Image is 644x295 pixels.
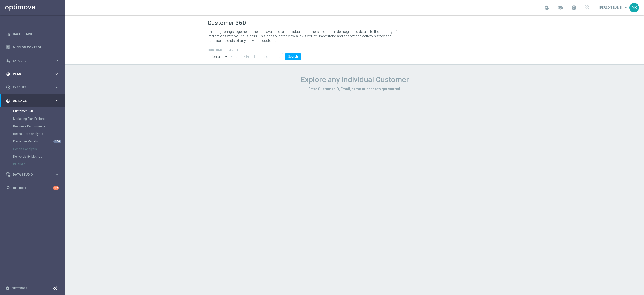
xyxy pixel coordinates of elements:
button: Mission Control [6,45,59,49]
div: Predictive Models [13,138,65,145]
span: Data Studio [13,173,54,176]
div: Deliverability Metrics [13,153,65,160]
div: Customer 360 [13,107,65,115]
div: Dashboard [6,27,59,41]
a: Mission Control [13,41,59,54]
span: Plan [13,73,54,76]
i: equalizer [6,32,10,36]
i: gps_fixed [6,72,10,76]
div: Repeat Rate Analysis [13,130,65,138]
button: person_search Explore keyboard_arrow_right [6,59,59,63]
a: Marketing Plan Explorer [13,117,52,121]
div: Cohorts Analysis [13,145,65,153]
div: Business Performance [13,123,65,130]
h1: Explore any Individual Customer [208,75,502,84]
input: Enter CID, Email, name or phone [229,53,283,60]
div: Plan [6,72,54,76]
div: BI Studio [13,160,65,168]
span: Explore [13,59,54,62]
a: [PERSON_NAME]keyboard_arrow_down [599,4,629,11]
i: keyboard_arrow_right [54,72,59,76]
div: Data Studio [6,172,54,177]
i: lightbulb [6,186,10,190]
button: Data Studio keyboard_arrow_right [6,173,59,177]
h4: CUSTOMER SEARCH [208,48,301,52]
button: gps_fixed Plan keyboard_arrow_right [6,72,59,76]
i: settings [5,286,10,291]
i: keyboard_arrow_right [54,58,59,63]
div: Marketing Plan Explorer [13,115,65,123]
div: NEW [53,140,61,143]
a: Optibot [13,181,53,195]
i: play_circle_outline [6,85,10,90]
button: track_changes Analyze keyboard_arrow_right [6,99,59,103]
div: Execute [6,85,54,90]
a: Dashboard [13,27,59,41]
i: arrow_drop_down [224,53,229,60]
i: person_search [6,58,10,63]
button: equalizer Dashboard [6,32,59,36]
button: play_circle_outline Execute keyboard_arrow_right [6,85,59,90]
div: +10 [53,186,59,190]
div: Analyze [6,99,54,103]
a: Deliverability Metrics [13,155,52,159]
a: Business Performance [13,124,52,128]
div: Optibot [6,181,59,195]
i: keyboard_arrow_right [54,172,59,177]
span: Analyze [13,99,54,102]
button: lightbulb Optibot +10 [6,186,59,190]
input: Contains [208,53,229,60]
div: Mission Control [6,41,59,54]
h3: Enter Customer ID, Email, name or phone to get started. [208,87,502,91]
a: Customer 360 [13,109,52,113]
a: Settings [12,287,27,290]
span: school [557,5,563,10]
p: This page brings together all the data available on individual customers, from their demographic ... [208,29,401,43]
i: track_changes [6,99,10,103]
div: AB [629,3,639,12]
div: Explore [6,58,54,63]
button: Search [285,53,301,60]
span: keyboard_arrow_down [623,5,629,10]
span: Execute [13,86,54,89]
a: Predictive Models [13,139,52,143]
i: keyboard_arrow_right [54,98,59,103]
i: keyboard_arrow_right [54,85,59,90]
a: Repeat Rate Analysis [13,132,52,136]
h1: Customer 360 [208,19,502,27]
